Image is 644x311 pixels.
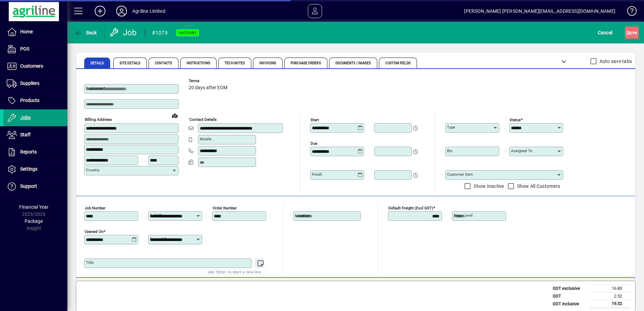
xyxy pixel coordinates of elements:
[25,218,43,224] span: Package
[3,92,67,109] a: Products
[152,28,168,38] div: #1079
[208,268,261,276] mat-hint: Use 'Enter' to start a new line
[464,6,615,16] div: [PERSON_NAME] [PERSON_NAME][EMAIL_ADDRESS][DOMAIN_NAME]
[590,285,630,292] td: 16.80
[447,148,452,153] mat-label: Bin
[388,206,433,210] mat-label: Default Freight (excl GST)
[91,62,104,65] span: Details
[200,137,212,141] mat-label: Mobile
[20,132,31,137] span: Staff
[625,27,639,39] button: Save
[85,229,103,234] mat-label: Opened On
[598,27,613,38] span: Cancel
[132,6,165,16] div: Agriline Limited
[549,292,590,300] td: GST
[598,58,632,65] label: Auto save tabs
[74,30,97,35] span: Back
[20,166,37,172] span: Settings
[189,85,227,91] span: 20 days after EOM
[626,30,629,35] span: S
[225,62,245,65] span: Tech Notes
[19,204,49,210] span: Financial Year
[150,213,163,218] mat-label: Sold by
[86,260,94,265] mat-label: Title
[335,62,371,65] span: Documents / Images
[626,27,637,38] span: ave
[111,5,132,17] button: Profile
[187,62,210,65] span: Instructions
[86,86,103,91] mat-label: Customer
[259,62,276,65] span: Invoicing
[3,144,67,161] a: Reports
[311,141,317,146] mat-label: Due
[20,98,39,103] span: Products
[291,62,321,65] span: Purchase Orders
[73,27,99,39] button: Back
[3,75,67,92] a: Suppliers
[549,285,590,292] td: GST exclusive
[454,213,473,218] mat-label: Price Level
[312,172,322,177] mat-label: Finish
[85,206,105,210] mat-label: Job number
[67,27,104,39] app-page-header-button: Back
[295,213,310,218] mat-label: Location
[86,168,99,172] mat-label: Country
[20,46,29,51] span: POS
[516,183,560,189] label: Show All Customers
[510,117,521,122] mat-label: Status
[622,1,636,23] a: Knowledge Base
[150,237,168,241] mat-label: Opened by
[590,300,630,308] td: 19.32
[3,161,67,178] a: Settings
[447,172,473,177] mat-label: Customer Item
[3,127,67,143] a: Staff
[20,183,37,189] span: Support
[590,292,630,300] td: 2.52
[155,62,172,65] span: Contacts
[596,27,614,39] button: Cancel
[3,24,67,40] a: Home
[385,62,410,65] span: Custom Fields
[3,178,67,195] a: Support
[472,183,504,189] label: Show Inactive
[189,79,229,83] span: Terms
[20,29,33,34] span: Home
[120,62,140,65] span: Site Details
[213,206,237,210] mat-label: Order number
[169,110,180,121] a: View on map
[89,5,111,17] button: Add
[20,63,43,69] span: Customers
[511,148,533,153] mat-label: Assigned to
[549,300,590,308] td: GST inclusive
[20,80,39,86] span: Suppliers
[20,115,31,120] span: Jobs
[3,41,67,58] a: POS
[3,58,67,75] a: Customers
[20,149,37,154] span: Reports
[447,125,455,130] mat-label: Type
[311,117,319,122] mat-label: Start
[109,27,138,38] div: Job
